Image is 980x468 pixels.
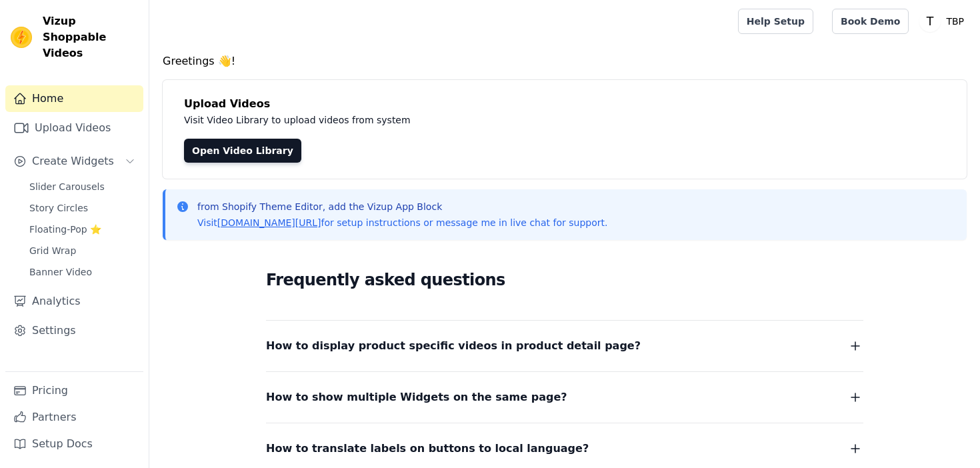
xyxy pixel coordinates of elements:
p: TBP [941,9,969,33]
a: Banner Video [21,263,143,281]
img: Vizup [11,27,32,48]
button: Create Widgets [5,148,143,175]
span: How to show multiple Widgets on the same page? [266,388,567,407]
h4: Upload Videos [184,96,945,112]
span: Create Widgets [32,153,114,169]
button: How to show multiple Widgets on the same page? [266,388,863,407]
h4: Greetings 👋! [163,53,967,69]
span: Vizup Shoppable Videos [43,13,138,61]
p: from Shopify Theme Editor, add the Vizup App Block [197,200,607,213]
span: Banner Video [29,265,92,279]
button: T TBP [919,9,969,33]
span: How to translate labels on buttons to local language? [266,439,589,458]
span: How to display product specific videos in product detail page? [266,337,641,355]
span: Story Circles [29,201,88,215]
a: Settings [5,317,143,344]
p: Visit for setup instructions or message me in live chat for support. [197,216,607,229]
a: Book Demo [832,9,909,34]
button: How to display product specific videos in product detail page? [266,337,863,355]
h2: Frequently asked questions [266,267,863,293]
a: Home [5,85,143,112]
button: How to translate labels on buttons to local language? [266,439,863,458]
a: Pricing [5,377,143,404]
p: Visit Video Library to upload videos from system [184,112,781,128]
span: Floating-Pop ⭐ [29,223,101,236]
a: Setup Docs [5,431,143,457]
a: Grid Wrap [21,241,143,260]
a: Floating-Pop ⭐ [21,220,143,239]
a: Help Setup [738,9,813,34]
a: Partners [5,404,143,431]
a: Story Circles [21,199,143,217]
span: Grid Wrap [29,244,76,257]
span: Slider Carousels [29,180,105,193]
a: Analytics [5,288,143,315]
a: Open Video Library [184,139,301,163]
text: T [926,15,934,28]
a: Slider Carousels [21,177,143,196]
a: [DOMAIN_NAME][URL] [217,217,321,228]
a: Upload Videos [5,115,143,141]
